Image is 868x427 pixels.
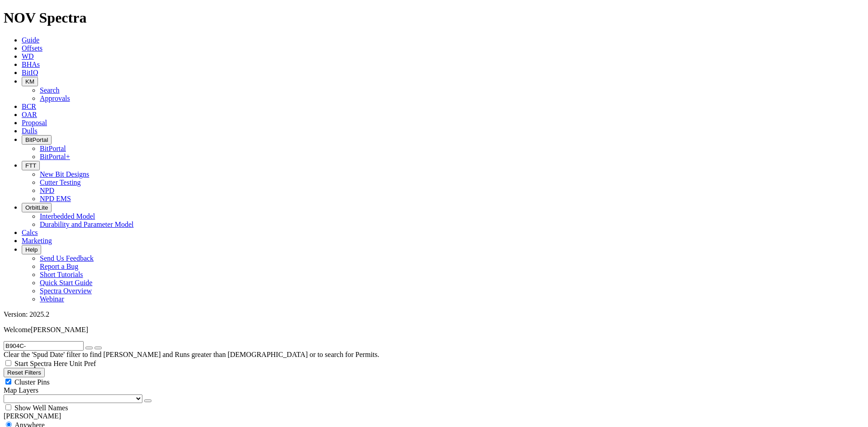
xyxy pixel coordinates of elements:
a: Marketing [22,237,52,244]
a: Interbedded Model [40,212,95,220]
span: Start Spectra Here [14,360,67,367]
a: Durability and Parameter Model [40,221,134,228]
span: Unit Pref [69,360,96,367]
a: Webinar [40,295,64,303]
span: BitPortal [25,136,48,143]
a: Dulls [22,127,38,135]
span: Cluster Pins [14,378,50,386]
span: Clear the 'Spud Date' filter to find [PERSON_NAME] and Runs greater than [DEMOGRAPHIC_DATA] or to... [4,351,379,358]
span: Map Layers [4,386,38,394]
a: Spectra Overview [40,287,92,295]
button: FTT [22,161,40,170]
h1: NOV Spectra [4,9,864,26]
span: KM [25,78,34,85]
a: Send Us Feedback [40,254,94,262]
a: NPD [40,187,54,194]
span: Show Well Names [14,404,68,412]
a: Short Tutorials [40,271,83,278]
a: Quick Start Guide [40,279,92,286]
a: Approvals [40,94,70,102]
a: WD [22,52,34,60]
button: OrbitLite [22,203,52,212]
p: Welcome [4,326,864,334]
a: NPD EMS [40,195,71,202]
span: [PERSON_NAME] [31,326,88,333]
button: KM [22,77,38,86]
button: BitPortal [22,135,52,145]
span: FTT [25,162,36,169]
a: Report a Bug [40,263,78,270]
a: New Bit Designs [40,170,89,178]
a: Search [40,86,60,94]
a: BitIQ [22,69,38,76]
span: Help [25,246,38,253]
button: Help [22,245,41,254]
span: OrbitLite [25,204,48,211]
a: Offsets [22,44,42,52]
input: Search [4,341,84,351]
a: BitPortal+ [40,153,70,160]
button: Reset Filters [4,368,45,377]
a: Guide [22,36,39,44]
div: Version: 2025.2 [4,310,864,319]
a: Calcs [22,229,38,236]
a: OAR [22,111,37,118]
a: BitPortal [40,145,66,152]
a: Proposal [22,119,47,127]
input: Start Spectra Here [5,360,11,366]
a: BHAs [22,61,40,68]
a: BCR [22,103,36,110]
a: Cutter Testing [40,178,81,186]
div: [PERSON_NAME] [4,412,864,420]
